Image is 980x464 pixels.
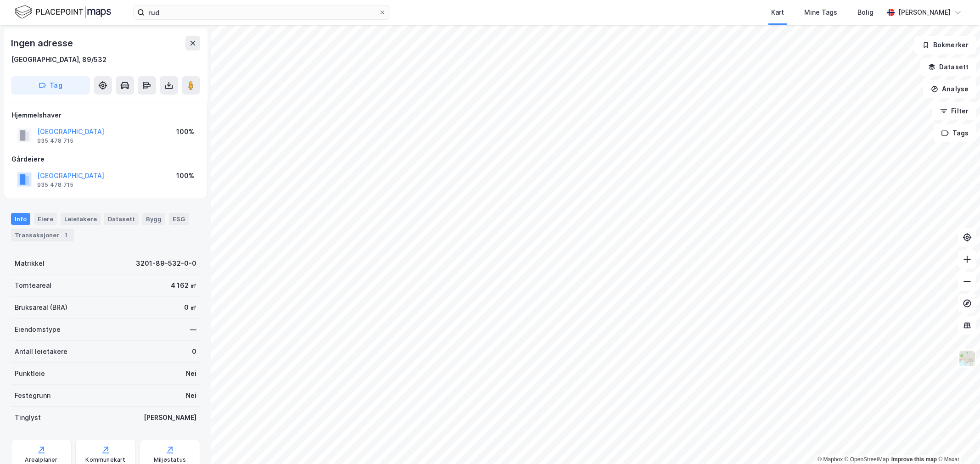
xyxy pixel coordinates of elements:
[920,58,976,76] button: Datasett
[11,154,200,165] div: Gårdeiere
[898,7,951,18] div: [PERSON_NAME]
[857,7,874,18] div: Bolig
[144,412,196,423] div: [PERSON_NAME]
[34,213,57,225] div: Eiere
[169,213,189,225] div: ESG
[184,302,196,313] div: 0 ㎡
[186,368,196,379] div: Nei
[771,7,784,18] div: Kart
[192,346,196,357] div: 0
[804,7,837,18] div: Mine Tags
[15,280,51,291] div: Tomteareal
[15,4,111,20] img: logo.f888ab2527a4732fd821a326f86c7f29.svg
[923,80,976,98] button: Analyse
[15,302,67,313] div: Bruksareal (BRA)
[11,54,106,65] div: [GEOGRAPHIC_DATA], 89/532
[176,126,194,137] div: 100%
[186,390,196,401] div: Nei
[11,229,74,241] div: Transaksjoner
[154,456,186,464] div: Miljøstatus
[104,213,139,225] div: Datasett
[934,420,980,464] iframe: Chat Widget
[142,213,165,225] div: Bygg
[145,6,379,19] input: Søk på adresse, matrikkel, gårdeiere, leietakere eller personer
[934,124,976,142] button: Tags
[934,420,980,464] div: Kontrollprogram for chat
[15,412,41,423] div: Tinglyst
[958,350,976,367] img: Z
[37,137,73,145] div: 935 478 715
[11,110,200,121] div: Hjemmelshaver
[15,258,45,269] div: Matrikkel
[15,346,67,357] div: Antall leietakere
[25,456,57,464] div: Arealplaner
[914,36,976,54] button: Bokmerker
[11,213,30,225] div: Info
[37,181,73,189] div: 935 478 715
[891,456,937,463] a: Improve this map
[11,36,74,50] div: Ingen adresse
[171,280,196,291] div: 4 162 ㎡
[15,368,45,379] div: Punktleie
[176,170,194,181] div: 100%
[61,230,70,240] div: 1
[61,213,101,225] div: Leietakere
[11,76,90,95] button: Tag
[932,102,976,120] button: Filter
[15,324,61,335] div: Eiendomstype
[15,390,50,401] div: Festegrunn
[818,456,843,463] a: Mapbox
[85,456,125,464] div: Kommunekart
[190,324,196,335] div: —
[136,258,196,269] div: 3201-89-532-0-0
[845,456,889,463] a: OpenStreetMap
